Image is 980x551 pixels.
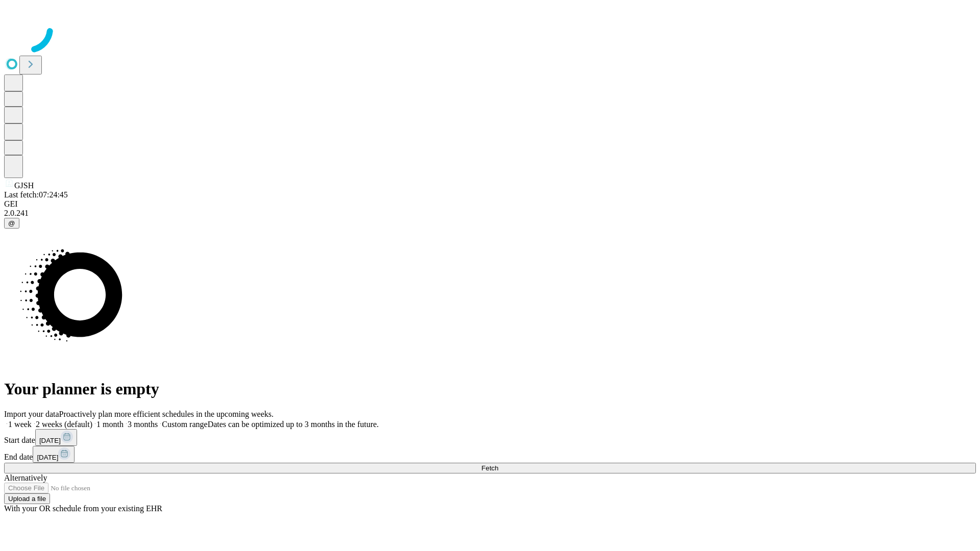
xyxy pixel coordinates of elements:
[4,429,976,446] div: Start date
[4,446,976,463] div: End date
[39,437,61,444] span: [DATE]
[96,420,124,429] span: 1 month
[481,464,498,472] span: Fetch
[33,446,75,463] button: [DATE]
[8,219,15,227] span: @
[4,199,976,209] div: GEI
[4,493,50,504] button: Upload a file
[35,429,77,446] button: [DATE]
[59,410,274,418] span: Proactively plan more efficient schedules in the upcoming weeks.
[4,473,47,482] span: Alternatively
[14,181,34,190] span: GJSH
[4,463,976,473] button: Fetch
[4,190,68,199] span: Last fetch: 07:24:45
[4,410,59,418] span: Import your data
[128,420,158,429] span: 3 months
[36,420,92,429] span: 2 weeks (default)
[208,420,379,429] span: Dates can be optimized up to 3 months in the future.
[4,504,162,513] span: With your OR schedule from your existing EHR
[162,420,207,429] span: Custom range
[37,454,58,461] span: [DATE]
[8,420,32,429] span: 1 week
[4,218,19,229] button: @
[4,380,976,398] h1: Your planner is empty
[4,209,976,218] div: 2.0.241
